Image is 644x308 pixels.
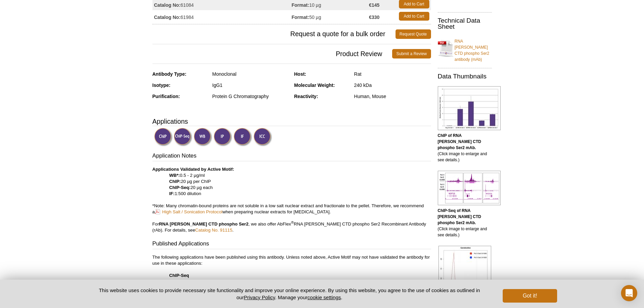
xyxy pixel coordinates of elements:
[438,86,501,130] img: RNA pol II CTD phospho Ser2 antibody (mAb) tested by ChIP.
[169,279,173,284] strong: IP
[159,221,248,227] b: RNA [PERSON_NAME] CTD phospho Ser2
[369,14,379,20] strong: €330
[438,208,481,225] b: ChIP-Seq of RNA [PERSON_NAME] CTD phospho Ser2 mAb.
[152,116,431,126] h3: Applications
[354,71,431,77] div: Rat
[169,185,191,190] strong: ChIP-Seq:
[152,166,431,233] p: 0.5 - 2 µg/ml 20 µg per ChIP 20 µg each 1:500 dilution *Note: Many chromatin-bound proteins are n...
[294,82,335,88] strong: Molecular Weight:
[292,14,309,20] strong: Format:
[212,82,289,88] div: IgG1
[399,12,429,21] a: Add to Cart
[152,10,292,22] td: 61984
[154,128,173,146] img: ChIP Validated
[234,128,252,146] img: Immunofluorescence Validated
[152,82,171,88] strong: Isotype:
[438,133,481,150] b: ChIP of RNA [PERSON_NAME] CTD phospho Ser2 mAb.
[354,82,431,88] div: 240 kDa
[169,179,181,184] strong: ChIP:
[438,171,501,205] img: RNA pol II CTD phospho Ser2 antibody (mAb) tested by ChIP-Seq.
[294,94,318,99] strong: Reactivity:
[214,128,232,146] img: Immunoprecipitation Validated
[438,246,491,299] img: RNA pol II CTD phospho Ser2 antibody (mAb) tested by ChIP-Seq.
[291,220,294,224] sup: ®
[212,93,289,99] div: Protein G Chromatography
[438,34,492,63] a: RNA [PERSON_NAME] CTD phospho Ser2 antibody (mAb)
[212,71,289,77] div: Monoclonal
[87,287,492,301] p: This website uses cookies to provide necessary site functionality and improve your online experie...
[392,49,431,58] a: Submit a Review
[152,240,431,249] h3: Published Applications
[294,71,306,77] strong: Host:
[155,209,222,215] a: High Salt / Sonication Protocol
[152,152,431,161] h3: Application Notes
[503,289,557,303] button: Got it!
[292,10,369,22] td: 50 µg
[438,73,492,79] h2: Data Thumbnails
[254,128,272,146] img: Immunocytochemistry Validated
[621,285,637,301] div: Open Intercom Messenger
[152,29,396,39] span: Request a quote for a bulk order
[369,2,379,8] strong: €145
[195,228,232,233] a: Catalog No. 91115
[438,133,492,163] p: (Click image to enlarge and see details.)
[169,191,175,196] strong: IF:
[152,94,180,99] strong: Purification:
[152,167,234,172] b: Applications Validated by Active Motif:
[438,208,492,238] p: (Click image to enlarge and see details.)
[174,128,192,146] img: ChIP-Seq Validated
[154,14,181,20] strong: Catalog No:
[396,29,431,39] a: Request Quote
[152,49,392,58] span: Product Review
[307,294,341,300] button: cookie settings
[169,273,189,278] strong: ChIP-Seq
[292,2,309,8] strong: Format:
[244,294,275,300] a: Privacy Policy
[354,93,431,99] div: Human, Mouse
[154,2,181,8] strong: Catalog No:
[194,128,212,146] img: Western Blot Validated
[438,18,492,30] h2: Technical Data Sheet
[152,71,187,77] strong: Antibody Type:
